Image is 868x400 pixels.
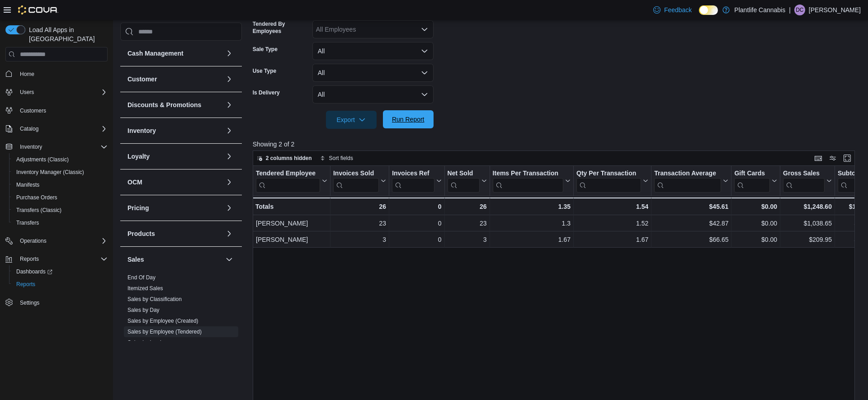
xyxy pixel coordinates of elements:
h3: Customer [127,75,157,84]
button: Reports [16,254,42,264]
span: Purchase Orders [16,194,57,201]
button: Tendered Employee [256,169,327,193]
span: Dashboards [13,266,108,277]
a: Transfers [13,217,42,228]
a: Itemized Sales [127,285,163,292]
div: 1.54 [576,201,648,212]
div: $209.95 [783,234,832,245]
div: Tendered Employee [256,169,320,193]
span: Reports [16,281,35,288]
button: OCM [224,177,235,188]
div: $42.87 [654,218,728,229]
h3: Loyalty [127,152,150,161]
button: Operations [2,235,111,247]
a: Sales by Invoice [127,339,167,346]
button: Sales [127,255,222,264]
a: Settings [16,297,43,308]
a: End Of Day [127,274,156,281]
span: Adjustments (Classic) [16,156,69,163]
a: Dashboards [9,265,111,278]
button: Enter fullscreen [842,153,853,164]
span: Run Report [392,115,425,124]
button: Net Sold [447,169,486,193]
h3: Products [127,229,155,238]
button: Cash Management [224,48,235,59]
span: Purchase Orders [13,192,108,203]
a: Home [16,69,38,80]
button: Catalog [16,123,42,134]
span: Manifests [13,179,108,190]
div: Net Sold [447,169,479,178]
div: Donna Chapman [794,5,805,15]
button: Invoices Ref [392,169,441,193]
div: Gross Sales [783,169,825,193]
button: Inventory [16,141,46,152]
div: 26 [333,201,386,212]
div: Qty Per Transaction [576,169,641,178]
div: $45.61 [654,201,728,212]
span: Transfers [13,217,108,228]
nav: Complex example [5,63,108,333]
div: 3 [447,234,486,245]
span: Home [20,71,34,78]
div: [PERSON_NAME] [256,218,327,229]
button: Customers [2,104,111,117]
span: Inventory [20,143,42,151]
button: Pricing [127,203,222,212]
button: Settings [2,296,111,309]
span: Customers [16,105,108,116]
input: Dark Mode [699,5,718,15]
div: Transaction Average [654,169,721,178]
a: Adjustments (Classic) [13,154,72,165]
div: $0.00 [734,201,777,212]
span: Load All Apps in [GEOGRAPHIC_DATA] [25,25,108,43]
span: Settings [16,297,108,308]
a: Dashboards [13,266,56,277]
a: Sales by Classification [127,296,182,302]
button: Qty Per Transaction [576,169,648,193]
a: Reports [13,279,39,290]
span: Adjustments (Classic) [13,154,108,165]
span: Transfers (Classic) [13,205,108,216]
button: Transfers (Classic) [9,204,111,216]
label: Sale Type [253,46,278,53]
a: Sales by Employee (Created) [127,318,198,324]
button: Run Report [383,110,434,128]
div: [PERSON_NAME] [256,234,327,245]
div: Gift Card Sales [734,169,770,193]
div: 1.67 [576,234,648,245]
p: | [789,5,791,15]
button: Invoices Sold [333,169,386,193]
div: Qty Per Transaction [576,169,641,193]
h3: Pricing [127,203,149,212]
button: Inventory [224,125,235,136]
div: 0 [392,218,441,229]
span: Sales by Employee (Created) [127,317,198,325]
h3: Discounts & Promotions [127,100,201,109]
a: Transfers (Classic) [13,205,65,216]
span: Users [20,89,34,96]
span: Dashboards [16,268,52,275]
button: Export [326,111,377,129]
button: Open list of options [421,26,428,33]
span: Catalog [16,123,108,134]
button: Purchase Orders [9,191,111,204]
button: Gift Cards [734,169,777,193]
button: Products [224,228,235,239]
span: Transfers (Classic) [16,207,61,214]
div: Tendered Employee [256,169,320,178]
div: 1.52 [576,218,648,229]
button: Customer [127,75,222,84]
span: DC [796,5,803,15]
div: 1.35 [492,201,570,212]
button: All [312,42,434,60]
button: Keyboard shortcuts [813,153,824,164]
span: Sort fields [329,155,353,162]
button: Operations [16,235,50,246]
span: Settings [20,299,39,306]
div: 0 [392,234,441,245]
button: Transaction Average [654,169,728,193]
button: Pricing [224,202,235,213]
span: Feedback [664,5,692,14]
